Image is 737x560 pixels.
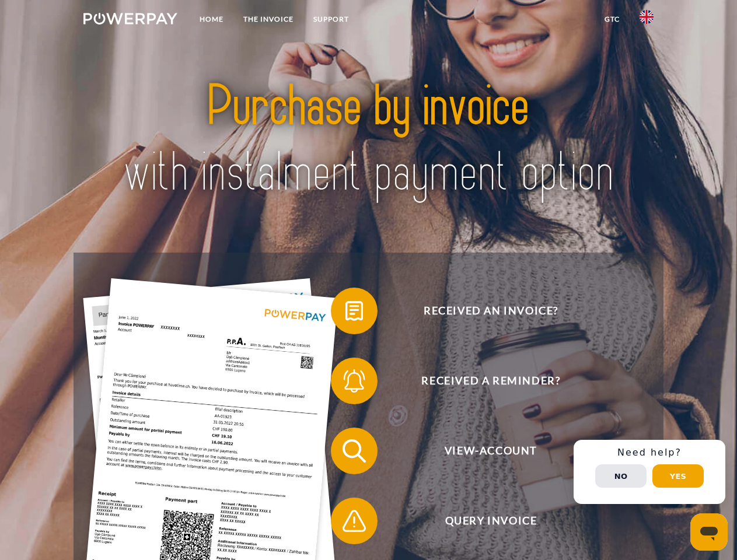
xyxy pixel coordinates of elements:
iframe: Button to launch messaging window [690,513,728,551]
h3: Need help? [581,447,718,459]
button: Yes [652,464,704,488]
img: logo-powerpay-white.svg [83,13,177,24]
img: title-powerpay_en.svg [111,56,626,223]
img: qb_warning.svg [340,506,369,535]
img: qb_search.svg [340,436,369,466]
button: Query Invoice [331,498,634,544]
button: No [595,464,647,488]
a: Support [303,9,359,30]
span: View-Account [348,428,634,474]
button: Received a reminder? [331,358,634,404]
div: Schnellhilfe [574,440,725,504]
a: GTC [595,9,630,30]
a: Home [190,9,233,30]
img: qb_bill.svg [340,296,369,325]
img: qb_bell.svg [340,366,369,395]
span: Received an invoice? [348,288,634,334]
button: View-Account [331,428,634,474]
span: Query Invoice [348,498,634,544]
img: en [640,10,654,24]
button: Received an invoice? [331,288,634,334]
a: THE INVOICE [233,9,303,30]
span: Received a reminder? [348,358,634,404]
